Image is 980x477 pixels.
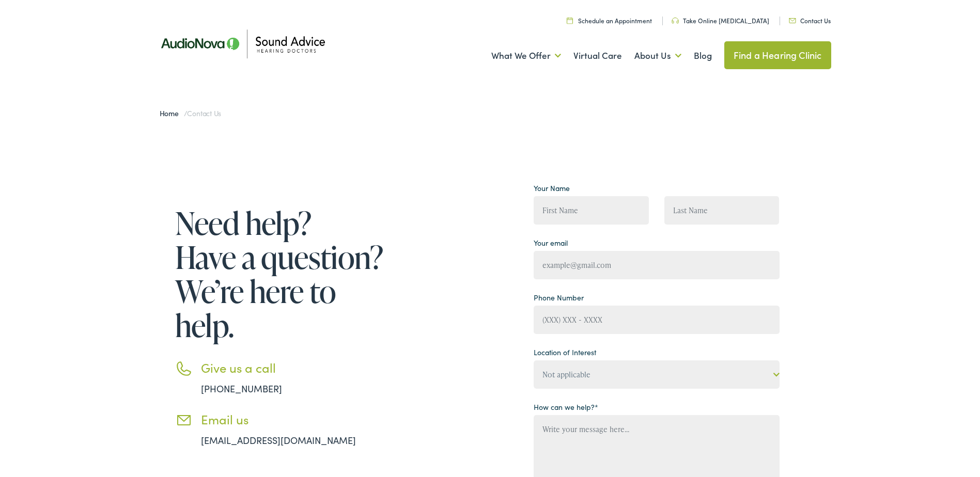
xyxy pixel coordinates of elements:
label: How can we help? [534,402,598,412]
label: Phone Number [534,292,584,303]
a: What We Offer [491,37,561,75]
input: example@gmail.com [534,251,780,279]
img: Calendar icon in a unique green color, symbolizing scheduling or date-related features. [567,17,573,24]
a: Find a Hearing Clinic [724,41,831,69]
input: (XXX) XXX - XXXX [534,306,780,334]
span: / [160,108,222,118]
h1: Need help? Have a question? We’re here to help. [175,206,387,342]
a: Take Online [MEDICAL_DATA] [672,16,769,25]
a: Home [160,108,184,118]
label: Your Name [534,183,570,194]
h3: Give us a call [201,360,387,375]
img: Icon representing mail communication in a unique green color, indicative of contact or communicat... [789,18,796,23]
a: [PHONE_NUMBER] [201,382,282,395]
input: Last Name [664,196,780,225]
img: Headphone icon in a unique green color, suggesting audio-related services or features. [672,18,679,24]
span: Contact Us [187,108,221,118]
a: Contact Us [789,16,831,25]
a: About Us [634,37,681,75]
label: Location of Interest [534,347,596,358]
a: Virtual Care [573,37,622,75]
input: First Name [534,196,649,225]
label: Your email [534,237,568,248]
h3: Email us [201,412,387,427]
a: Schedule an Appointment [567,16,652,25]
a: [EMAIL_ADDRESS][DOMAIN_NAME] [201,434,356,447]
a: Blog [694,37,712,75]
